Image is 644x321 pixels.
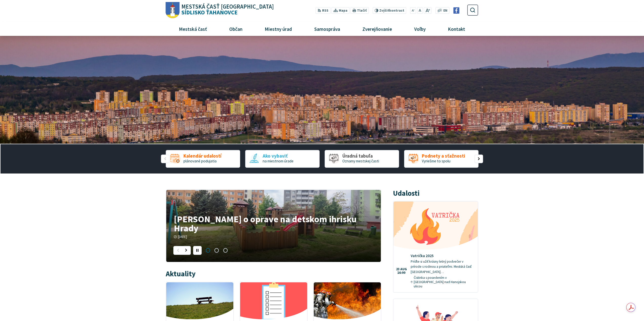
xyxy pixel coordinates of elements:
[360,22,394,36] span: Zverejňovanie
[342,153,379,159] span: Úradná tabuľa
[393,189,420,197] h3: Udalosti
[166,150,240,168] a: Kalendár udalostí plánované podujatia
[173,246,182,255] div: Predošlý slajd
[166,190,381,262] a: [PERSON_NAME] o oprave na detskom ihrisku Hrady [DATE]
[422,159,450,163] span: Vyriešme to spolu
[405,22,435,36] a: Voľby
[400,267,407,271] span: aug
[339,8,347,13] span: Mapa
[443,8,447,13] span: EN
[177,22,209,36] span: Mestská časť
[322,8,328,13] span: RSS
[353,22,401,36] a: Zverejňovanie
[204,246,212,255] span: Prejsť na slajd 1
[439,22,474,36] a: Kontakt
[414,276,474,288] span: Čistinka s posedením v [GEOGRAPHIC_DATA] nad Hanojskou ulicou
[411,254,474,258] h4: Vatrička 2025
[263,159,294,163] span: na miestnom úrade
[396,267,400,271] span: 23
[166,2,274,18] a: Logo Sídlisko Ťahanovce, prejsť na domovskú stránku.
[417,7,423,14] button: Nastaviť pôvodnú veľkosť písma
[474,155,483,163] div: Nasledujúci slajd
[410,7,416,14] button: Zmenšiť veľkosť písma
[161,155,170,163] div: Predošlý slajd
[357,9,367,13] span: Tlačiť
[178,235,187,239] span: [DATE]
[263,22,294,36] span: Miestny úrad
[372,7,406,14] button: Zvýšiťkontrast
[411,259,474,275] p: Príďte si užiť krásny letný podvečer v prírode s rodinou a priateľmi. Mestská časť [GEOGRAPHIC_DA...
[442,8,449,13] a: EN
[220,22,252,36] a: Občan
[221,246,230,255] span: Prejsť na slajd 3
[245,150,320,168] div: 2 / 5
[404,150,479,168] a: Podnety a sťažnosti Vyriešme to spolu
[379,8,389,13] span: Zvýšiť
[379,9,404,13] span: kontrast
[316,7,330,14] a: RSS
[422,153,465,159] span: Podnety a sťažnosti
[446,22,467,36] span: Kontakt
[166,2,180,18] img: Prejsť na domovskú stránku
[263,153,294,159] span: Ako vybaviť
[183,159,217,163] span: plánované podujatia
[404,150,479,168] div: 4 / 5
[227,22,244,36] span: Občan
[312,22,342,36] span: Samospráva
[255,22,301,36] a: Miestny úrad
[166,270,196,278] h3: Aktuality
[181,4,274,10] span: Mestská časť [GEOGRAPHIC_DATA]
[325,150,399,168] div: 3 / 5
[393,202,478,292] a: Vatrička 2025 Príďte si užiť krásny letný podvečer v prírode s rodinou a priateľmi. Mestská časť ...
[342,159,379,163] span: Oznamy mestskej časti
[396,271,407,275] span: 16:00
[166,150,240,168] div: 1 / 5
[331,7,349,14] a: Mapa
[166,190,381,262] div: 1 / 3
[182,246,191,255] div: Nasledujúci slajd
[412,22,428,36] span: Voľby
[245,150,320,168] a: Ako vybaviť na miestnom úrade
[174,214,373,233] h4: [PERSON_NAME] o oprave na detskom ihrisku Hrady
[183,153,221,159] span: Kalendár udalostí
[424,7,431,14] button: Zväčšiť veľkosť písma
[325,150,399,168] a: Úradná tabuľa Oznamy mestskej časti
[170,22,216,36] a: Mestská časť
[453,7,460,14] img: Prejsť na Facebook stránku
[180,4,274,15] h1: Sídlisko Ťahanovce
[193,246,202,255] div: Pozastaviť pohyb slajdera
[212,246,221,255] span: Prejsť na slajd 2
[350,7,369,14] button: Tlačiť
[305,22,349,36] a: Samospráva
